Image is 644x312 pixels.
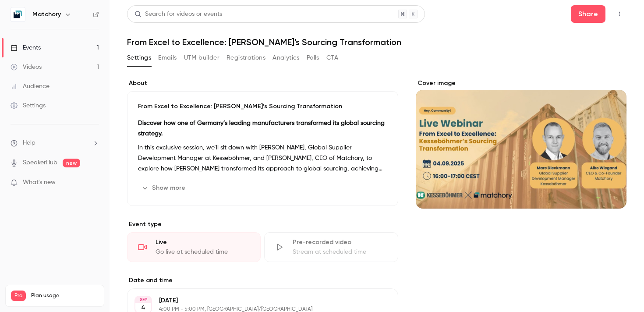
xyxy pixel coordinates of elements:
section: Cover image [416,79,626,209]
span: Plan usage [31,292,99,299]
p: In this exclusive session, we’ll sit down with [PERSON_NAME], Global Supplier Development Manager... [138,142,387,174]
label: About [127,79,398,88]
div: Go live at scheduled time [156,248,250,256]
div: LiveGo live at scheduled time [127,232,261,262]
label: Cover image [416,79,626,88]
button: Analytics [272,51,300,65]
img: Matchory [11,7,25,21]
div: Videos [11,63,42,71]
div: Search for videos or events [134,10,222,19]
h6: Matchory [32,10,61,19]
div: SEP [135,297,151,303]
div: Events [11,43,41,52]
p: [DATE] [159,296,352,305]
p: 4 [141,303,145,312]
span: Pro [11,291,26,301]
div: Audience [11,82,50,91]
span: What's new [23,178,56,187]
div: Pre-recorded video [293,238,387,247]
label: Date and time [127,276,398,285]
h1: From Excel to Excellence: [PERSON_NAME]’s Sourcing Transformation [127,37,626,47]
div: Settings [11,101,46,110]
span: new [63,159,80,167]
p: Event type [127,220,398,229]
button: UTM builder [184,51,219,65]
p: From Excel to Excellence: [PERSON_NAME]’s Sourcing Transformation [138,102,387,111]
li: help-dropdown-opener [11,138,99,148]
div: Stream at scheduled time [293,248,387,256]
strong: Discover how one of Germany’s leading manufacturers transformed its global sourcing strategy. [138,120,385,137]
button: Settings [127,51,151,65]
a: SpeakerHub [23,158,57,167]
button: Share [571,5,605,23]
div: Pre-recorded videoStream at scheduled time [264,232,398,262]
button: CTA [326,51,338,65]
button: Registrations [226,51,265,65]
span: Help [23,138,35,148]
button: Polls [307,51,319,65]
div: Live [156,238,250,247]
button: Emails [158,51,177,65]
button: Show more [138,181,191,195]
